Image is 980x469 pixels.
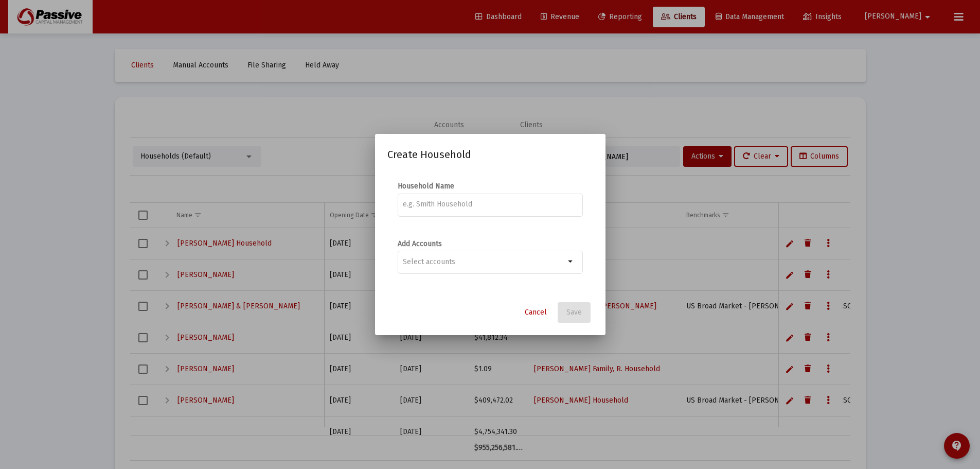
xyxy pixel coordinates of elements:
[558,302,591,323] button: Save
[398,182,454,190] label: Household Name
[525,308,547,317] span: Cancel
[516,302,555,323] button: Cancel
[565,255,577,268] mat-icon: arrow_drop_down
[403,256,565,268] mat-chip-list: Selection
[403,200,577,209] input: e.g. Smith Household
[566,308,582,317] span: Save
[398,239,442,248] label: Add Accounts
[403,258,565,266] input: Select accounts
[387,146,593,163] h2: Create Household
